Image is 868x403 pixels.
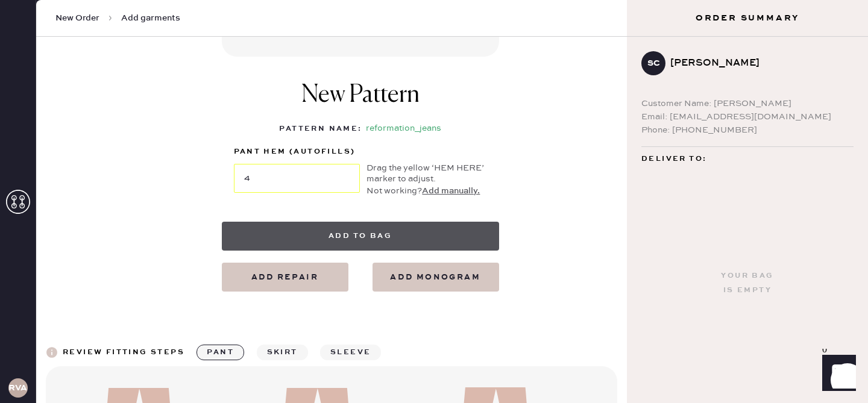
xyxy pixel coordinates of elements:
div: reformation_jeans [366,122,441,136]
div: Review fitting steps [63,345,184,360]
div: Email: [EMAIL_ADDRESS][DOMAIN_NAME] [641,110,854,123]
button: Add to bag [222,222,499,251]
button: Add manually. [422,184,480,198]
button: sleeve [320,345,381,360]
button: Add repair [222,263,348,292]
div: Customer Name: [PERSON_NAME] [641,97,854,110]
span: Deliver to: [641,152,706,166]
h3: SC [647,59,660,67]
span: Add garments [121,12,180,24]
button: pant [197,345,244,360]
button: skirt [257,345,308,360]
button: add monogram [373,263,499,292]
div: Pattern Name : [279,122,362,136]
h3: Order Summary [627,12,868,24]
span: New Order [55,12,99,24]
label: pant hem (autofills) [234,145,360,159]
input: Move the yellow marker! [234,164,360,193]
div: Phone: [PHONE_NUMBER] [641,123,854,137]
div: Your bag is empty [721,269,773,298]
div: [PERSON_NAME] [670,56,844,70]
div: Not working? [366,184,486,198]
iframe: Front Chat [811,349,863,401]
h3: RVA [8,384,27,392]
div: Drag the yellow ‘HEM HERE’ marker to adjust. [366,163,486,184]
h1: New Pattern [301,81,420,122]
